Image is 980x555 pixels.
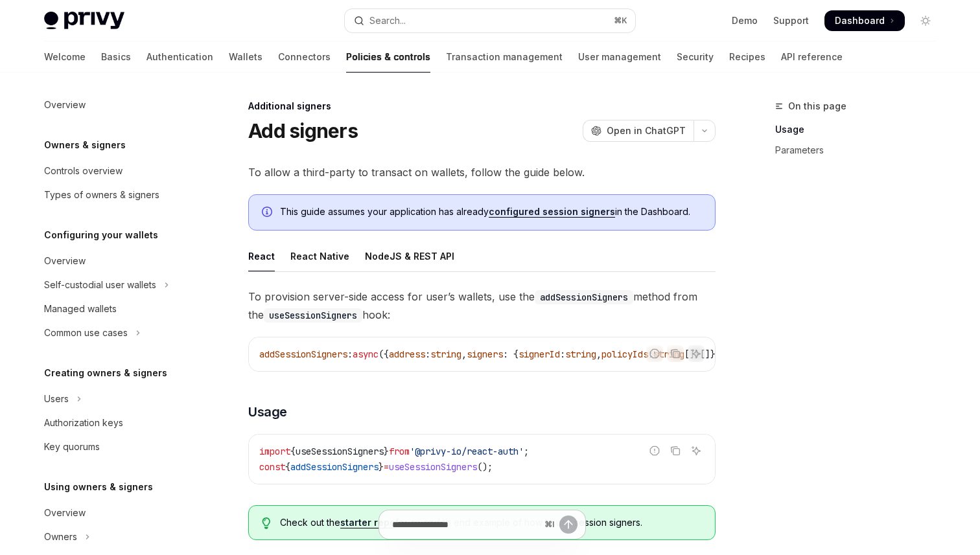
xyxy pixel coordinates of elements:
a: Dashboard [824,10,905,31]
span: addSessionSigners [290,461,379,473]
button: Toggle Common use cases section [34,321,200,345]
span: : { [503,348,519,360]
button: Copy the contents from the code block [667,442,684,459]
code: addSessionSigners [535,290,633,304]
div: Managed wallets [44,301,117,317]
span: address [389,348,425,360]
span: signerId [519,348,560,360]
a: Overview [34,501,200,525]
span: ; [524,446,529,457]
span: This guide assumes your application has already in the Dashboard. [280,205,702,218]
a: Demo [732,14,758,27]
div: NodeJS & REST API [365,241,454,271]
button: Toggle Self-custodial user wallets section [34,273,200,297]
input: Ask a question... [392,510,539,539]
a: Authentication [146,41,213,73]
div: Types of owners & signers [44,187,159,203]
span: Open in ChatGPT [607,124,686,137]
h5: Creating owners & signers [44,365,167,381]
img: light logo [44,12,124,30]
span: from [389,446,410,457]
a: Basics [101,41,131,73]
button: Copy the contents from the code block [667,345,684,362]
span: []}[]}) [684,348,721,360]
span: To allow a third-party to transact on wallets, follow the guide below. [248,163,716,181]
span: useSessionSigners [389,461,477,473]
div: Overview [44,505,86,521]
h5: Configuring your wallets [44,227,158,243]
div: React [248,241,275,271]
a: Security [677,41,714,73]
span: Dashboard [835,14,885,27]
span: (); [477,461,493,473]
div: Authorization keys [44,415,123,431]
button: Ask AI [688,345,705,362]
button: Open in ChatGPT [583,120,694,142]
span: , [596,348,601,360]
button: Ask AI [688,442,705,459]
span: import [259,446,290,457]
span: Usage [248,403,287,421]
button: Send message [559,515,577,534]
button: Toggle dark mode [915,10,936,31]
button: Open search [345,9,635,32]
span: To provision server-side access for user’s wallets, use the method from the hook: [248,288,716,324]
a: Key quorums [34,435,200,459]
button: Toggle Owners section [34,525,200,549]
div: Overview [44,253,86,269]
a: Managed wallets [34,297,200,321]
div: Owners [44,529,77,545]
svg: Info [262,207,275,220]
span: string [430,348,461,360]
span: string [565,348,596,360]
div: Overview [44,97,86,113]
a: Recipes [729,41,765,73]
div: React Native [290,241,349,271]
span: : [347,348,353,360]
h1: Add signers [248,119,358,142]
a: Support [773,14,809,27]
a: Policies & controls [346,41,430,73]
a: Wallets [229,41,262,73]
span: On this page [788,98,846,114]
div: Common use cases [44,325,128,341]
span: , [461,348,467,360]
span: } [384,446,389,457]
a: Usage [775,119,946,140]
button: Toggle Users section [34,387,200,411]
a: Overview [34,93,200,117]
a: Parameters [775,140,946,161]
span: { [290,446,296,457]
a: Authorization keys [34,411,200,435]
a: Connectors [278,41,331,73]
code: useSessionSigners [264,308,362,323]
span: : [560,348,565,360]
div: Users [44,391,69,407]
span: ({ [379,348,389,360]
span: policyIds [601,348,648,360]
div: Self-custodial user wallets [44,277,156,293]
button: Report incorrect code [646,345,663,362]
a: Transaction management [446,41,563,73]
span: = [384,461,389,473]
div: Additional signers [248,100,716,113]
span: const [259,461,285,473]
a: API reference [781,41,843,73]
h5: Using owners & signers [44,479,153,495]
a: Controls overview [34,159,200,183]
a: configured session signers [489,206,615,218]
span: useSessionSigners [296,446,384,457]
div: Key quorums [44,439,100,455]
span: '@privy-io/react-auth' [410,446,524,457]
a: Overview [34,249,200,273]
div: Controls overview [44,163,122,179]
h5: Owners & signers [44,137,126,153]
a: Welcome [44,41,86,73]
a: Types of owners & signers [34,183,200,207]
span: signers [467,348,503,360]
a: User management [578,41,661,73]
span: } [379,461,384,473]
span: : [425,348,430,360]
span: async [353,348,379,360]
span: { [285,461,290,473]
